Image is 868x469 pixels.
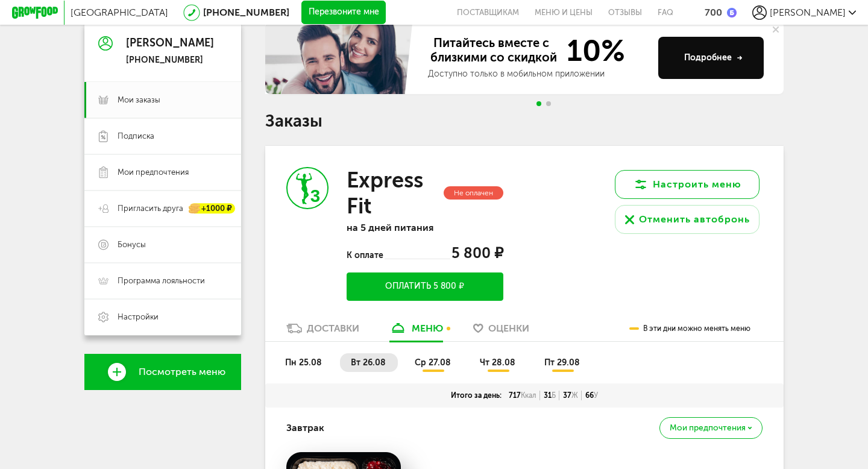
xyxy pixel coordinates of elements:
[684,52,743,64] div: Подробнее
[670,424,746,432] span: Мои предпочтения
[351,357,386,368] span: вт 26.08
[280,322,365,341] a: Доставки
[383,322,449,341] a: меню
[521,391,536,400] span: Ккал
[629,316,750,341] div: В эти дни можно менять меню
[347,222,503,233] p: на 5 дней питания
[301,1,386,25] button: Перезвоните мне
[571,391,578,400] span: Ж
[559,36,625,66] span: 10%
[265,22,416,94] img: family-banner.579af9d.jpg
[126,55,214,66] div: [PHONE_NUMBER]
[203,7,289,18] a: [PHONE_NUMBER]
[84,190,241,227] a: Пригласить друга +1000 ₽
[347,272,503,301] button: Оплатить 5 800 ₽
[126,37,214,49] div: [PERSON_NAME]
[118,167,189,178] span: Мои предпочтения
[118,131,154,142] span: Подписка
[84,227,241,263] a: Бонусы
[770,7,846,18] span: [PERSON_NAME]
[451,244,503,262] span: 5 800 ₽
[265,113,784,129] h1: Заказы
[705,7,722,18] div: 700
[727,8,737,17] img: bonus_b.cdccf46.png
[84,118,241,154] a: Подписка
[594,391,598,400] span: У
[412,323,443,334] div: меню
[546,101,551,106] span: Go to slide 2
[559,391,582,400] div: 37
[84,154,241,190] a: Мои предпочтения
[428,36,559,66] span: Питайтесь вместе с близкими со скидкой
[347,250,385,260] span: К оплате
[286,417,324,439] h4: Завтрак
[84,82,241,118] a: Мои заказы
[118,239,146,250] span: Бонусы
[467,322,535,341] a: Оценки
[118,203,183,214] span: Пригласить друга
[428,68,649,80] div: Доступно только в мобильном приложении
[285,357,322,368] span: пн 25.08
[415,357,451,368] span: ср 27.08
[639,212,750,227] div: Отменить автобронь
[347,167,441,219] h3: Express Fit
[615,205,759,234] button: Отменить автобронь
[307,323,359,334] div: Доставки
[658,37,764,79] button: Подробнее
[84,263,241,299] a: Программа лояльности
[447,391,505,400] div: Итого за день:
[118,95,160,105] span: Мои заказы
[139,367,225,377] span: Посмотреть меню
[488,323,529,334] span: Оценки
[536,101,541,106] span: Go to slide 1
[505,391,540,400] div: 717
[582,391,602,400] div: 66
[615,170,759,199] button: Настроить меню
[84,354,241,390] a: Посмотреть меню
[84,299,241,335] a: Настройки
[71,7,168,18] span: [GEOGRAPHIC_DATA]
[540,391,559,400] div: 31
[444,186,503,200] div: Не оплачен
[118,312,159,323] span: Настройки
[189,204,235,214] div: +1000 ₽
[118,275,205,286] span: Программа лояльности
[544,357,580,368] span: пт 29.08
[480,357,515,368] span: чт 28.08
[552,391,556,400] span: Б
